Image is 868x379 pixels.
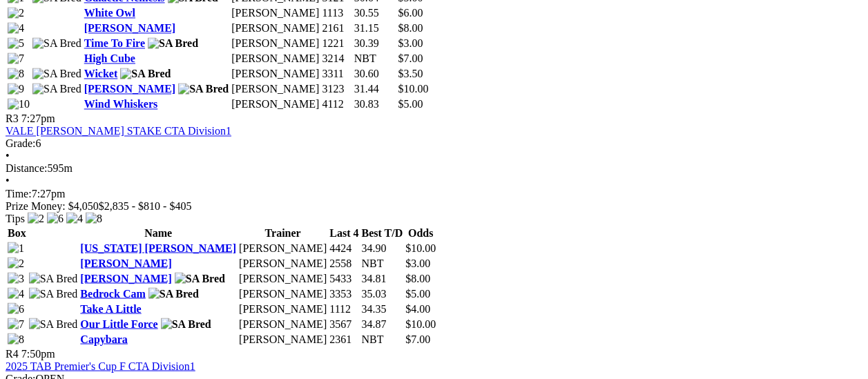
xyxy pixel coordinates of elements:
[360,286,403,300] td: 35.03
[329,286,359,300] td: 3353
[79,226,237,240] th: Name
[329,271,359,285] td: 5433
[8,22,24,35] img: 4
[32,68,81,80] img: SA Bred
[29,318,78,330] img: SA Bred
[148,37,198,50] img: SA Bred
[80,287,145,299] a: Bedrock Cam
[398,68,423,79] span: $3.50
[99,200,192,211] span: $2,835 - $810 - $405
[8,68,24,80] img: 8
[329,241,359,255] td: 4424
[6,200,862,212] div: Prize Money: $4,050
[6,162,47,174] span: Distance:
[66,212,83,224] img: 4
[6,187,862,200] div: 7:27pm
[8,7,24,19] img: 2
[8,37,24,50] img: 5
[321,37,351,50] td: 1221
[161,318,211,330] img: SA Bred
[8,226,26,238] span: Box
[238,256,327,270] td: [PERSON_NAME]
[405,272,430,284] span: $8.00
[148,287,199,300] img: SA Bred
[6,212,25,224] span: Tips
[8,257,24,269] img: 2
[405,226,436,240] th: Odds
[231,67,320,81] td: [PERSON_NAME]
[360,241,403,255] td: 34.90
[6,125,231,137] a: VALE [PERSON_NAME] STAKE CTA Division1
[8,242,24,254] img: 1
[6,113,19,124] span: R3
[360,332,403,346] td: NBT
[231,21,320,35] td: [PERSON_NAME]
[329,226,359,240] th: Last 4
[321,52,351,66] td: 3214
[32,37,81,50] img: SA Bred
[8,83,24,95] img: 9
[84,7,135,19] a: White Owl
[238,317,327,331] td: [PERSON_NAME]
[178,83,229,95] img: SA Bred
[398,22,423,34] span: $8.00
[120,68,171,80] img: SA Bred
[80,318,157,329] a: Our Little Force
[32,83,81,95] img: SA Bred
[8,333,24,345] img: 8
[6,137,862,150] div: 6
[360,256,403,270] td: NBT
[354,6,396,20] td: 30.55
[231,37,320,50] td: [PERSON_NAME]
[8,287,24,300] img: 4
[360,271,403,285] td: 34.81
[398,98,423,110] span: $5.00
[329,302,359,315] td: 1112
[21,347,55,359] span: 7:50pm
[238,271,327,285] td: [PERSON_NAME]
[405,242,436,253] span: $10.00
[6,150,10,162] span: •
[84,98,158,110] a: Wind Whiskers
[29,287,78,300] img: SA Bred
[238,241,327,255] td: [PERSON_NAME]
[354,67,396,81] td: 30.60
[329,317,359,331] td: 3567
[321,6,351,20] td: 1113
[231,97,320,111] td: [PERSON_NAME]
[231,82,320,96] td: [PERSON_NAME]
[360,302,403,315] td: 34.35
[231,6,320,20] td: [PERSON_NAME]
[8,52,24,65] img: 7
[354,97,396,111] td: 30.83
[238,226,327,240] th: Trainer
[86,212,102,224] img: 8
[8,302,24,315] img: 6
[6,162,862,175] div: 595m
[354,52,396,66] td: NBT
[28,212,44,224] img: 2
[6,137,36,149] span: Grade:
[238,332,327,346] td: [PERSON_NAME]
[398,7,423,19] span: $6.00
[21,113,55,124] span: 7:27pm
[398,52,423,64] span: $7.00
[405,302,430,314] span: $4.00
[321,21,351,35] td: 2161
[398,83,428,95] span: $10.00
[238,302,327,315] td: [PERSON_NAME]
[80,272,171,284] a: [PERSON_NAME]
[398,37,423,49] span: $3.00
[354,37,396,50] td: 30.39
[80,242,236,253] a: [US_STATE] [PERSON_NAME]
[80,333,127,344] a: Capybara
[8,318,24,330] img: 7
[405,318,436,329] span: $10.00
[6,187,32,199] span: Time:
[405,257,430,269] span: $3.00
[8,98,30,110] img: 10
[360,317,403,331] td: 34.87
[80,302,141,314] a: Take A Little
[321,97,351,111] td: 4112
[329,256,359,270] td: 2558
